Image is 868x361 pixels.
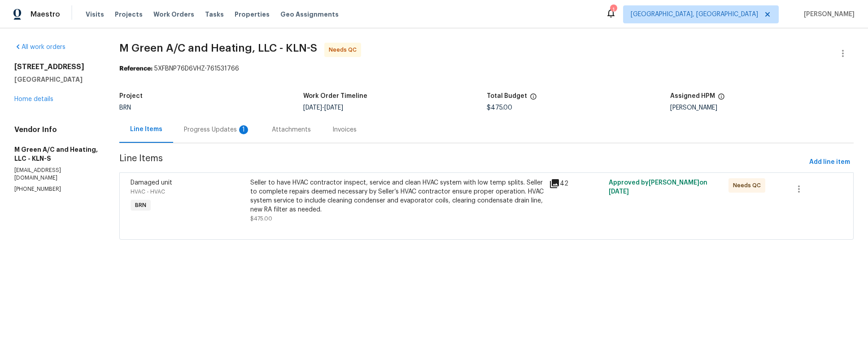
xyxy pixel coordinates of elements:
[31,10,60,19] span: Maestro
[549,178,603,189] div: 42
[329,45,360,54] span: Needs QC
[14,185,98,193] p: [PHONE_NUMBER]
[272,125,311,134] div: Attachments
[131,180,172,186] span: Damaged unit
[153,10,194,19] span: Work Orders
[14,125,98,134] h4: Vendor Info
[119,43,317,53] span: M Green A/C and Heating, LLC - KLN-S
[718,93,725,105] span: The hpm assigned to this work order.
[130,125,162,134] div: Line Items
[119,154,806,171] span: Line Items
[119,66,153,72] b: Reference:
[86,10,104,19] span: Visits
[487,105,512,111] span: $475.00
[14,44,65,50] a: All work orders
[14,145,98,163] h5: M Green A/C and Heating, LLC - KLN-S
[14,75,98,84] h5: [GEOGRAPHIC_DATA]
[609,189,629,195] span: [DATE]
[303,93,367,99] h5: Work Order Timeline
[806,154,854,171] button: Add line item
[115,10,143,19] span: Projects
[205,11,224,18] span: Tasks
[14,62,98,71] h2: [STREET_ADDRESS]
[303,105,343,111] span: -
[800,10,855,19] span: [PERSON_NAME]
[733,181,764,190] span: Needs QC
[530,93,537,105] span: The total cost of line items that have been proposed by Opendoor. This sum includes line items th...
[280,10,339,19] span: Geo Assignments
[670,93,715,99] h5: Assigned HPM
[324,105,343,111] span: [DATE]
[332,125,357,134] div: Invoices
[14,167,98,182] p: [EMAIL_ADDRESS][DOMAIN_NAME]
[809,157,850,168] span: Add line item
[239,125,248,134] div: 1
[119,93,143,99] h5: Project
[14,96,53,102] a: Home details
[609,180,707,195] span: Approved by [PERSON_NAME] on
[303,105,322,111] span: [DATE]
[610,5,616,14] div: 1
[631,10,758,19] span: [GEOGRAPHIC_DATA], [GEOGRAPHIC_DATA]
[250,178,544,214] div: Seller to have HVAC contractor inspect, service and clean HVAC system with low temp splits. Selle...
[131,189,165,194] span: HVAC - HVAC
[250,216,272,221] span: $475.00
[119,64,854,73] div: 5XFBNP76D6VHZ-761531766
[184,125,250,134] div: Progress Updates
[131,201,150,210] span: BRN
[119,105,131,111] span: BRN
[487,93,527,99] h5: Total Budget
[235,10,270,19] span: Properties
[670,105,854,111] div: [PERSON_NAME]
